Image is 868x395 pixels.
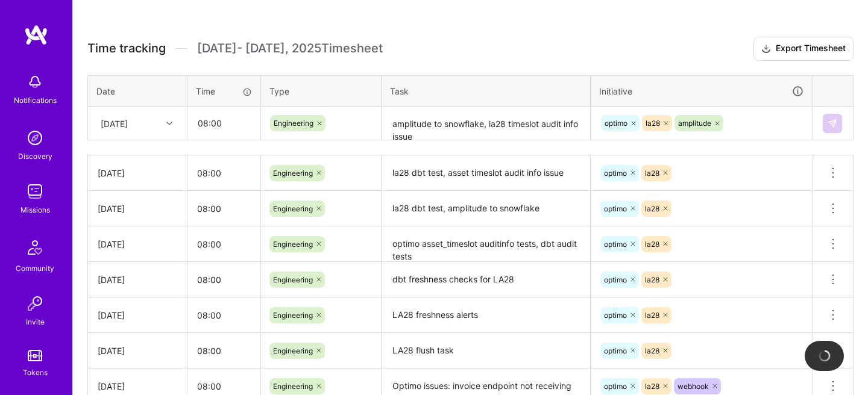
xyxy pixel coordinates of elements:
img: discovery [23,126,47,150]
i: icon Chevron [166,120,172,126]
textarea: amplitude to snowflake, la28 timeslot audit info issue [383,108,589,140]
span: optimo [604,311,627,320]
textarea: LA28 freshness alerts [383,299,589,332]
span: la28 [645,382,659,391]
div: [DATE] [98,238,177,250]
div: Initiative [599,84,804,98]
span: optimo [604,204,627,213]
textarea: la28 dbt test, asset timeslot audit info issue [383,157,589,190]
span: la28 [646,119,660,128]
button: Export Timesheet [753,37,854,61]
span: Engineering [273,275,313,284]
div: Invite [26,316,45,328]
span: optimo [604,382,627,391]
img: tokens [28,350,42,361]
div: [DATE] [98,167,177,179]
img: Submit [828,119,837,128]
span: la28 [645,346,659,355]
input: HH:MM [188,107,260,139]
i: icon Download [761,43,771,55]
textarea: dbt freshness checks for LA28 [383,263,589,296]
textarea: la28 dbt test, amplitude to snowflake [383,192,589,225]
span: Engineering [273,382,313,391]
span: amplitude [678,119,711,128]
img: teamwork [23,179,47,204]
div: [DATE] [101,117,128,129]
input: HH:MM [187,157,260,189]
span: optimo [604,346,627,355]
span: Engineering [273,169,313,178]
div: Missions [20,204,50,216]
span: optimo [604,169,627,178]
div: Community [16,262,54,275]
div: null [823,114,843,133]
span: la28 [645,275,659,284]
div: [DATE] [98,202,177,215]
span: Engineering [273,311,313,320]
img: loading [817,348,832,363]
input: HH:MM [187,193,260,225]
textarea: optimo asset_timeslot auditinfo tests, dbt audit tests [383,228,589,261]
input: HH:MM [187,228,260,260]
img: Community [20,233,49,262]
div: [DATE] [98,380,177,393]
span: Engineering [273,240,313,249]
th: Task [382,75,591,107]
span: optimo [604,275,627,284]
input: HH:MM [187,299,260,331]
span: optimo [605,119,627,128]
div: [DATE] [98,273,177,286]
span: [DATE] - [DATE] , 2025 Timesheet [197,41,383,56]
span: la28 [645,240,659,249]
div: Notifications [14,94,57,107]
th: Type [261,75,382,107]
textarea: LA28 flush task [383,334,589,367]
span: la28 [645,204,659,213]
div: Discovery [18,150,52,163]
span: Engineering [274,119,313,128]
div: Time [196,85,252,98]
span: la28 [645,311,659,320]
span: Time tracking [87,41,166,56]
img: bell [23,70,47,94]
img: Invite [23,291,47,316]
th: Date [88,75,187,107]
div: [DATE] [98,344,177,357]
span: optimo [604,240,627,249]
input: HH:MM [187,264,260,296]
span: webhook [678,382,709,391]
input: HH:MM [187,335,260,367]
div: [DATE] [98,309,177,322]
div: Tokens [23,366,48,379]
span: Engineering [273,204,313,213]
img: logo [24,24,48,46]
span: Engineering [273,346,313,355]
span: la28 [645,169,659,178]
